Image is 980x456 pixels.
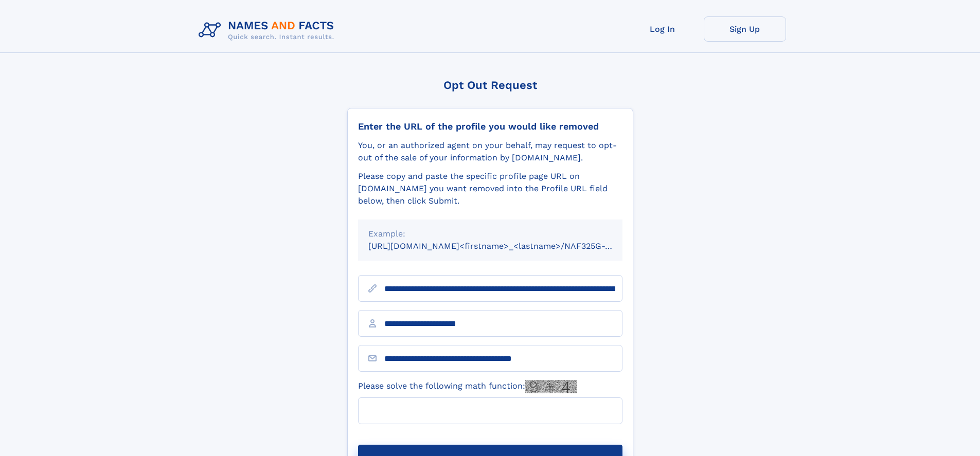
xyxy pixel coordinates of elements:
div: Please copy and paste the specific profile page URL on [DOMAIN_NAME] you want removed into the Pr... [358,170,622,207]
div: You, or an authorized agent on your behalf, may request to opt-out of the sale of your informatio... [358,139,622,164]
div: Example: [368,228,612,240]
small: [URL][DOMAIN_NAME]<firstname>_<lastname>/NAF325G-xxxxxxxx [368,241,642,251]
a: Sign Up [704,16,786,42]
div: Opt Out Request [347,79,633,92]
label: Please solve the following math function: [358,380,577,393]
img: Logo Names and Facts [194,16,343,44]
a: Log In [621,16,704,42]
div: Enter the URL of the profile you would like removed [358,121,622,132]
